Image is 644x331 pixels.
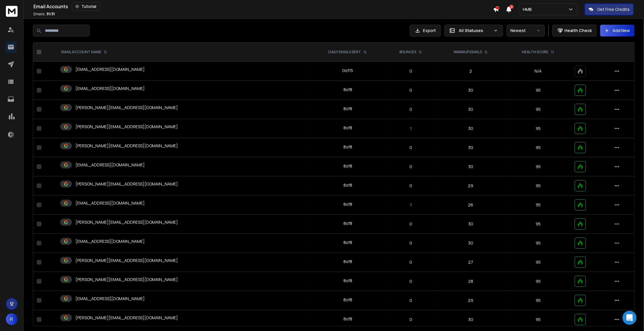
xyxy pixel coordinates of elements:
p: 1 [389,126,433,131]
button: Newest [507,25,545,36]
button: Health Check [552,25,597,36]
td: 95 [505,119,571,138]
p: All Statuses [459,28,491,34]
div: 0 of 15 [342,68,353,73]
p: [EMAIL_ADDRESS][DOMAIN_NAME] [75,238,145,244]
td: 30 [436,138,505,157]
p: WARMUP EMAILS [454,50,482,54]
div: 8 of 8 [343,240,352,245]
button: R [6,313,18,325]
p: 0 [389,221,433,227]
div: 8 of 8 [343,144,352,150]
td: 95 [505,176,571,195]
td: 95 [505,234,571,253]
p: 0 [389,240,433,246]
td: 30 [436,234,505,253]
td: 95 [505,215,571,234]
p: [PERSON_NAME][EMAIL_ADDRESS][DOMAIN_NAME] [75,258,178,263]
div: 8 of 8 [343,106,352,112]
p: 0 [389,87,433,93]
p: [EMAIL_ADDRESS][DOMAIN_NAME] [75,200,145,206]
div: 8 of 8 [343,201,352,207]
p: Emails : [33,12,55,16]
div: 8 of 8 [343,259,352,265]
td: 95 [505,253,571,272]
button: Export [410,25,441,36]
div: Email Accounts [33,2,493,11]
div: 8 of 8 [343,182,352,188]
td: 2 [436,62,505,81]
td: 95 [505,310,571,329]
td: 95 [505,272,571,291]
div: Open Intercom Messenger [623,311,637,325]
p: 0 [389,106,433,112]
p: 1 [389,202,433,208]
div: 8 of 8 [343,297,352,303]
div: 8 of 8 [343,220,352,226]
td: 95 [505,100,571,119]
button: Tutorial [72,2,100,11]
td: 30 [436,100,505,119]
p: [PERSON_NAME][EMAIL_ADDRESS][DOMAIN_NAME] [75,315,178,321]
p: 0 [389,317,433,322]
div: 8 of 8 [343,316,352,322]
button: Get Free Credits [585,4,634,15]
td: 95 [505,81,571,100]
p: [EMAIL_ADDRESS][DOMAIN_NAME] [75,86,145,91]
p: HMB [523,6,534,12]
p: [EMAIL_ADDRESS][DOMAIN_NAME] [75,162,145,168]
p: N/A [509,68,568,74]
td: 29 [436,291,505,310]
div: 8 of 8 [343,87,352,93]
p: [EMAIL_ADDRESS][DOMAIN_NAME] [75,296,145,302]
p: [PERSON_NAME][EMAIL_ADDRESS][DOMAIN_NAME] [75,181,178,187]
td: 30 [436,81,505,100]
td: 28 [436,272,505,291]
p: Health Check [564,28,592,34]
p: 0 [389,259,433,265]
p: 0 [389,164,433,170]
td: 95 [505,138,571,157]
div: 8 of 8 [343,278,352,284]
span: 31 / 31 [46,11,55,16]
p: 0 [389,145,433,151]
td: 30 [436,119,505,138]
p: 0 [389,183,433,189]
td: 95 [505,195,571,215]
p: [PERSON_NAME][EMAIL_ADDRESS][DOMAIN_NAME] [75,277,178,282]
span: 2 [510,5,514,9]
p: [PERSON_NAME][EMAIL_ADDRESS][DOMAIN_NAME] [75,124,178,130]
p: Get Free Credits [597,6,630,12]
p: [PERSON_NAME][EMAIL_ADDRESS][DOMAIN_NAME] [75,105,178,111]
td: 95 [505,157,571,176]
p: [PERSON_NAME][EMAIL_ADDRESS][DOMAIN_NAME] [75,219,178,225]
td: 29 [436,176,505,195]
p: 0 [389,278,433,284]
p: BOUNCES [399,50,416,54]
p: HEALTH SCORE [522,50,549,54]
button: Add New [600,25,635,36]
p: [PERSON_NAME][EMAIL_ADDRESS][DOMAIN_NAME] [75,143,178,149]
td: 95 [505,291,571,310]
div: 8 of 8 [343,163,352,169]
td: 30 [436,157,505,176]
td: 27 [436,253,505,272]
td: 26 [436,195,505,215]
p: 0 [389,68,433,74]
p: [EMAIL_ADDRESS][DOMAIN_NAME] [75,66,145,72]
div: EMAIL ACCOUNT NAME [61,50,107,54]
p: 0 [389,297,433,303]
div: 8 of 8 [343,125,352,131]
td: 30 [436,310,505,329]
td: 30 [436,215,505,234]
p: DAILY EMAILS SENT [328,50,361,54]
